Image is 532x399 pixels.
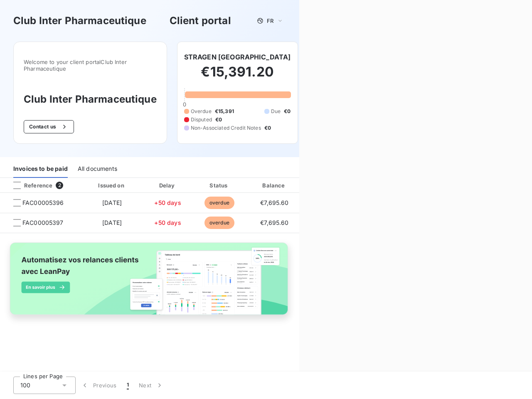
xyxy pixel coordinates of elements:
h2: €15,391.20 [184,64,291,89]
span: 2 [56,182,63,189]
span: €7,695.60 [260,219,288,226]
span: overdue [204,197,234,209]
span: Disputed [191,116,212,123]
button: Previous [76,377,122,394]
div: All documents [78,160,117,178]
h3: Club Inter Pharmaceutique [13,13,146,28]
span: FAC00005396 [22,199,64,207]
span: Welcome to your client portal Club Inter Pharmaceutique [24,59,157,72]
button: Contact us [24,120,74,133]
span: Due [271,108,281,115]
div: Balance [247,181,301,190]
span: overdue [204,217,234,229]
span: €0 [264,124,271,132]
div: Issued on [83,181,140,190]
span: +50 days [154,219,181,226]
span: €15,391 [215,108,234,115]
h6: STRAGEN [GEOGRAPHIC_DATA] [184,52,291,62]
div: Reference [7,182,52,189]
span: [DATE] [102,219,122,226]
div: Delay [144,181,192,190]
span: €7,695.60 [260,199,288,206]
span: Non-Associated Credit Notes [191,124,261,132]
span: 100 [20,381,30,389]
span: +50 days [154,199,181,206]
h3: Club Inter Pharmaceutique [24,92,157,107]
span: 1 [127,381,129,389]
div: Invoices to be paid [13,160,68,178]
div: Status [195,181,244,190]
button: 1 [122,377,134,394]
span: €0 [215,116,222,123]
span: €0 [284,108,291,115]
span: FR [267,17,273,24]
img: banner [3,238,296,327]
span: 0 [183,101,186,108]
span: [DATE] [102,199,122,206]
span: FAC00005397 [22,219,64,227]
h3: Client portal [170,13,231,28]
button: Next [134,377,169,394]
span: Overdue [191,108,212,115]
